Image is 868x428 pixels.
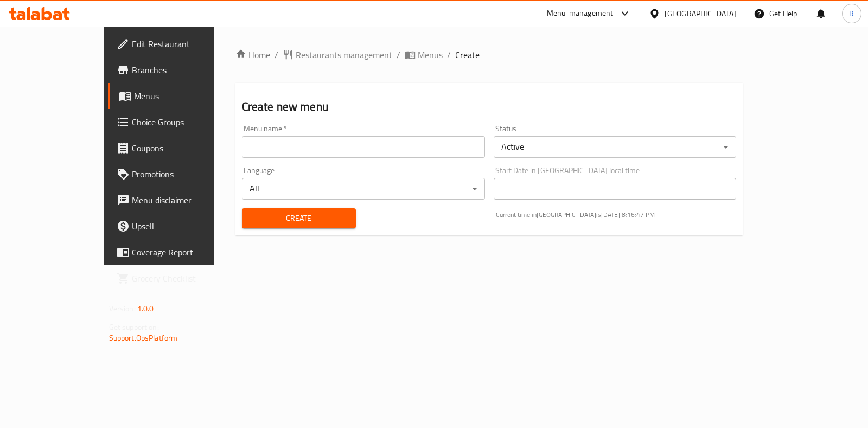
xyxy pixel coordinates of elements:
[235,48,743,61] nav: breadcrumb
[275,48,278,61] li: /
[849,8,854,20] span: R
[132,37,240,50] span: Edit Restaurant
[251,212,347,225] span: Create
[109,320,159,334] span: Get support on:
[109,331,178,345] a: Support.OpsPlatform
[447,48,451,61] li: /
[296,48,392,61] span: Restaurants management
[108,83,248,109] a: Menus
[108,239,248,265] a: Coverage Report
[132,142,240,155] span: Coupons
[108,135,248,161] a: Coupons
[397,48,400,61] li: /
[108,57,248,83] a: Branches
[242,99,737,115] h2: Create new menu
[405,48,443,61] a: Menus
[496,210,737,220] p: Current time in [GEOGRAPHIC_DATA] is [DATE] 8:16:47 PM
[137,302,154,316] span: 1.0.0
[283,48,392,61] a: Restaurants management
[242,136,485,158] input: Please enter Menu name
[494,136,737,158] div: Active
[132,63,240,76] span: Branches
[132,168,240,181] span: Promotions
[108,31,248,57] a: Edit Restaurant
[235,48,270,61] a: Home
[109,302,136,316] span: Version:
[108,187,248,213] a: Menu disclaimer
[665,8,736,20] div: [GEOGRAPHIC_DATA]
[108,265,248,291] a: Grocery Checklist
[132,246,240,259] span: Coverage Report
[242,208,356,228] button: Create
[242,178,485,200] div: All
[108,213,248,239] a: Upsell
[134,90,240,103] span: Menus
[108,161,248,187] a: Promotions
[455,48,480,61] span: Create
[132,272,240,285] span: Grocery Checklist
[132,194,240,207] span: Menu disclaimer
[547,7,614,20] div: Menu-management
[132,116,240,129] span: Choice Groups
[108,109,248,135] a: Choice Groups
[418,48,443,61] span: Menus
[132,220,240,233] span: Upsell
